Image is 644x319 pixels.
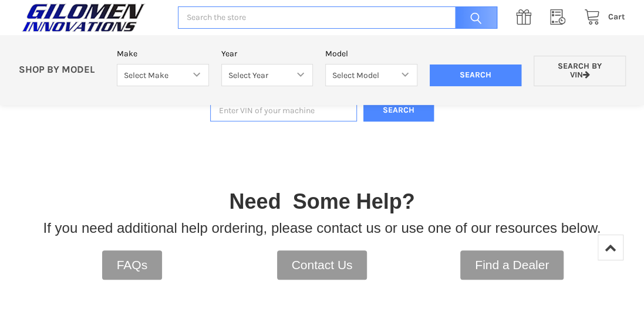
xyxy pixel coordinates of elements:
[363,99,434,122] button: Search
[178,6,497,29] input: Search the store
[12,64,111,76] p: SHOP BY MODEL
[608,12,625,22] span: Cart
[449,6,497,29] input: Search
[430,65,522,87] input: Search
[578,10,625,25] a: Cart
[534,56,626,87] a: Search by VIN
[102,250,163,280] a: FAQs
[221,47,313,60] label: Year
[19,3,148,32] img: GILOMEN INNOVATIONS
[117,47,209,60] label: Make
[210,99,357,122] input: Enter VIN of your machine
[460,250,564,280] a: Find a Dealer
[325,47,417,60] label: Model
[229,186,414,218] p: Need Some Help?
[43,218,601,239] p: If you need additional help ordering, please contact us or use one of our resources below.
[19,3,166,32] a: GILOMEN INNOVATIONS
[598,235,623,260] a: Top of Page
[277,250,367,280] a: Contact Us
